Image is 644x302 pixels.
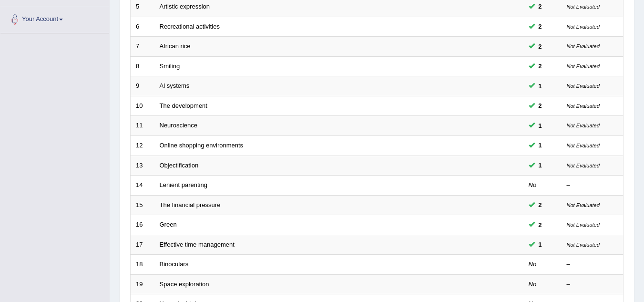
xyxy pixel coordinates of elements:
[529,281,537,288] em: No
[0,6,109,30] a: Your Account
[160,162,199,169] a: Objectification
[535,21,546,31] span: You can still take this question
[535,240,546,250] span: You can still take this question
[535,140,546,150] span: You can still take this question
[160,260,189,268] a: Binoculars
[535,81,546,91] span: You can still take this question
[131,156,154,176] td: 13
[131,116,154,136] td: 11
[160,281,209,288] a: Space exploration
[535,42,546,52] span: You can still take this question
[131,56,154,76] td: 8
[567,260,618,269] div: –
[535,61,546,71] span: You can still take this question
[160,142,244,149] a: Online shopping environments
[567,83,600,89] small: Not Evaluated
[567,143,600,148] small: Not Evaluated
[131,176,154,196] td: 14
[160,241,235,248] a: Effective time management
[131,17,154,37] td: 6
[535,160,546,170] span: You can still take this question
[160,181,207,188] a: Lenient parenting
[160,62,180,70] a: Smiling
[567,280,618,289] div: –
[567,123,600,128] small: Not Evaluated
[160,201,221,208] a: The financial pressure
[567,4,600,10] small: Not Evaluated
[567,181,618,190] div: –
[131,76,154,96] td: 9
[131,96,154,116] td: 10
[567,103,600,109] small: Not Evaluated
[567,163,600,168] small: Not Evaluated
[131,274,154,294] td: 19
[535,220,546,230] span: You can still take this question
[567,43,600,49] small: Not Evaluated
[131,195,154,215] td: 15
[535,1,546,11] span: You can still take this question
[567,222,600,228] small: Not Evaluated
[567,242,600,248] small: Not Evaluated
[160,102,207,109] a: The development
[131,135,154,156] td: 12
[535,200,546,210] span: You can still take this question
[160,23,220,30] a: Recreational activities
[567,202,600,208] small: Not Evaluated
[535,101,546,111] span: You can still take this question
[529,181,537,188] em: No
[160,42,191,50] a: African rice
[160,221,177,228] a: Green
[160,3,210,10] a: Artistic expression
[131,235,154,255] td: 17
[529,260,537,268] em: No
[160,122,198,129] a: Neuroscience
[567,63,600,69] small: Not Evaluated
[131,215,154,235] td: 16
[131,255,154,275] td: 18
[160,82,190,89] a: Al systems
[535,121,546,131] span: You can still take this question
[131,37,154,57] td: 7
[567,24,600,30] small: Not Evaluated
